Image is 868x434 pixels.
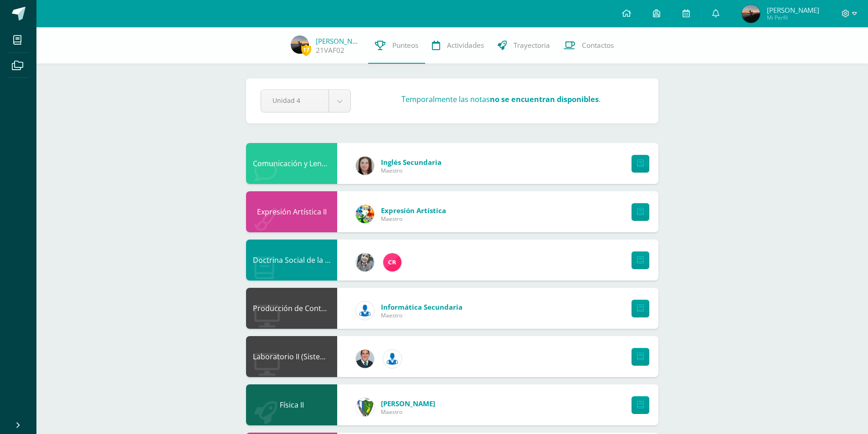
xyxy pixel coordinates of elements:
[246,336,337,377] div: Laboratorio II (Sistema Operativo Macintoch)
[246,288,337,329] div: Producción de Contenidos Digitales
[261,90,350,112] a: Unidad 4
[381,311,462,319] span: Maestro
[742,5,760,23] img: adda248ed197d478fb388b66fa81bb8e.png
[356,205,374,223] img: 159e24a6ecedfdf8f489544946a573f0.png
[767,14,819,21] span: Mi Perfil
[246,143,337,184] div: Comunicación y Lenguaje L3 Inglés
[557,27,621,64] a: Contactos
[447,41,484,50] span: Actividades
[381,302,462,311] span: Informática Secundaria
[381,399,435,408] span: [PERSON_NAME]
[381,215,446,223] span: Maestro
[425,27,491,64] a: Actividades
[491,27,557,64] a: Trayectoria
[356,157,374,175] img: 8af0450cf43d44e38c4a1497329761f3.png
[291,36,309,54] img: adda248ed197d478fb388b66fa81bb8e.png
[767,5,819,15] span: [PERSON_NAME]
[316,36,361,46] a: [PERSON_NAME]
[316,46,344,55] a: 21VAF02
[381,206,446,215] span: Expresión Artística
[368,27,425,64] a: Punteos
[356,350,374,368] img: 2306758994b507d40baaa54be1d4aa7e.png
[582,41,614,50] span: Contactos
[272,90,317,111] span: Unidad 4
[381,408,435,416] span: Maestro
[246,384,337,425] div: Física II
[381,167,442,174] span: Maestro
[514,41,550,50] span: Trayectoria
[356,398,374,416] img: d7d6d148f6dec277cbaab50fee73caa7.png
[383,350,401,368] img: 6ed6846fa57649245178fca9fc9a58dd.png
[383,253,401,271] img: 866c3f3dc5f3efb798120d7ad13644d9.png
[356,301,374,320] img: 6ed6846fa57649245178fca9fc9a58dd.png
[246,240,337,281] div: Doctrina Social de la Iglesia
[356,253,374,271] img: cba4c69ace659ae4cf02a5761d9a2473.png
[246,191,337,232] div: Expresión Artística II
[301,44,311,56] span: 17
[381,158,442,167] span: Inglés Secundaria
[392,41,418,50] span: Punteos
[401,94,601,104] h3: Temporalmente las notas .
[490,94,599,104] strong: no se encuentran disponibles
